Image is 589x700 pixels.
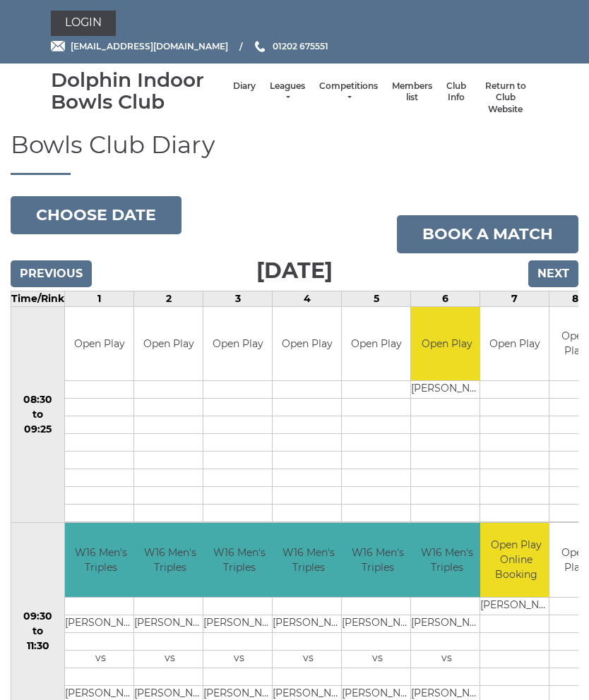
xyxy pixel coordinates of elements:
[203,523,275,597] td: W16 Men's Triples
[411,615,482,632] td: [PERSON_NAME]
[273,291,342,306] td: 4
[411,307,482,381] td: Open Play
[270,80,305,104] a: Leagues
[319,80,378,104] a: Competitions
[51,40,228,53] a: Email [EMAIL_ADDRESS][DOMAIN_NAME]
[11,132,578,174] h1: Bowls Club Diary
[65,615,136,632] td: [PERSON_NAME]
[342,650,413,668] td: vs
[273,307,341,381] td: Open Play
[203,650,275,668] td: vs
[411,650,482,668] td: vs
[71,41,228,52] span: [EMAIL_ADDRESS][DOMAIN_NAME]
[480,597,552,615] td: [PERSON_NAME]
[480,291,549,306] td: 7
[342,291,411,306] td: 5
[65,523,136,597] td: W16 Men's Triples
[11,196,182,234] button: Choose date
[273,615,344,632] td: [PERSON_NAME]
[203,291,273,306] td: 3
[255,41,265,52] img: Phone us
[203,307,272,381] td: Open Play
[273,41,328,52] span: 01202 675551
[528,260,578,287] input: Next
[253,40,328,53] a: Phone us 01202 675551
[134,291,203,306] td: 2
[273,523,344,597] td: W16 Men's Triples
[51,41,65,52] img: Email
[11,306,65,523] td: 08:30 to 09:25
[411,291,480,306] td: 6
[397,215,578,253] a: Book a match
[480,307,549,381] td: Open Play
[342,615,413,632] td: [PERSON_NAME]
[480,80,531,116] a: Return to Club Website
[411,523,482,597] td: W16 Men's Triples
[134,615,206,632] td: [PERSON_NAME]
[51,69,226,113] div: Dolphin Indoor Bowls Club
[65,650,136,668] td: vs
[446,80,466,104] a: Club Info
[233,80,256,92] a: Diary
[342,307,410,381] td: Open Play
[392,80,432,104] a: Members list
[134,523,206,597] td: W16 Men's Triples
[342,523,413,597] td: W16 Men's Triples
[480,523,552,597] td: Open Play Online Booking
[203,615,275,632] td: [PERSON_NAME]
[65,291,134,306] td: 1
[411,381,482,399] td: [PERSON_NAME]
[134,307,203,381] td: Open Play
[65,307,133,381] td: Open Play
[11,291,65,306] td: Time/Rink
[51,11,116,36] a: Login
[273,650,344,668] td: vs
[11,260,92,287] input: Previous
[134,650,206,668] td: vs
